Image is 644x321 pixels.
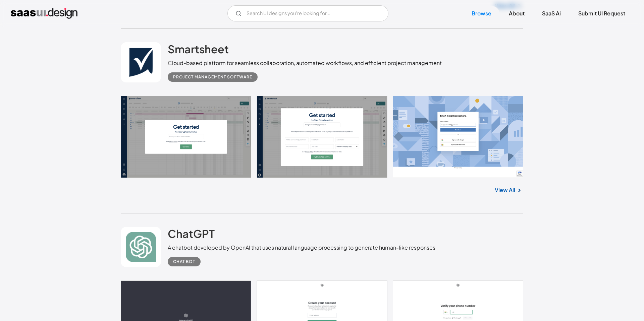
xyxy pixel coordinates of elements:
h2: ChatGPT [168,227,215,240]
input: Search UI designs you're looking for... [227,5,388,21]
a: SaaS Ai [534,6,569,21]
a: About [501,6,533,21]
form: Email Form [227,5,388,21]
a: Smartsheet [168,42,229,59]
div: Cloud-based platform for seamless collaboration, automated workflows, and efficient project manag... [168,59,442,67]
a: View All [495,186,515,194]
a: home [11,8,77,19]
h2: Smartsheet [168,42,229,56]
div: Project Management Software [173,73,252,81]
div: Chat Bot [173,258,195,266]
div: A chatbot developed by OpenAI that uses natural language processing to generate human-like responses [168,244,435,252]
a: ChatGPT [168,227,215,244]
a: Browse [464,6,499,21]
a: Submit UI Request [570,6,633,21]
